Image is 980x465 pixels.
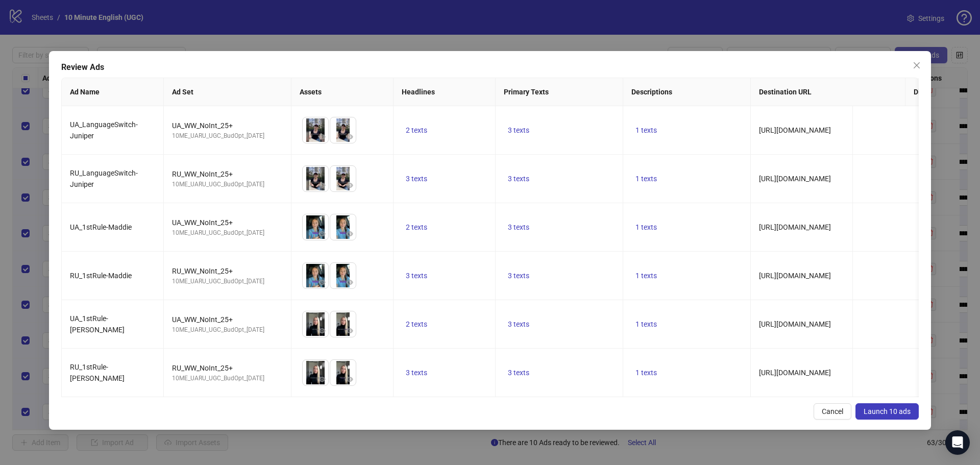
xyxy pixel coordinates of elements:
button: 3 texts [504,124,533,136]
span: 3 texts [508,320,529,328]
button: 1 texts [631,318,661,330]
span: 3 texts [508,369,529,377]
button: 3 texts [402,173,431,185]
span: UA_1stRule-[PERSON_NAME] [70,314,125,334]
img: Asset 2 [330,311,356,337]
button: Preview [316,373,328,385]
span: [URL][DOMAIN_NAME] [759,369,831,377]
span: 3 texts [406,272,427,280]
button: 3 texts [402,270,431,282]
th: Destination URL [751,78,905,106]
div: 10ME_UARU_UGC_BudOpt_[DATE] [172,131,283,141]
th: Headlines [394,78,496,106]
div: 10ME_UARU_UGC_BudOpt_[DATE] [172,228,283,238]
button: Preview [316,325,328,337]
button: 1 texts [631,221,661,233]
span: 1 texts [635,175,657,183]
span: eye [346,182,353,189]
span: 1 texts [635,272,657,280]
button: Preview [344,373,356,385]
span: 3 texts [508,175,529,183]
div: UA_WW_NoInt_25+ [172,120,283,131]
span: eye [346,279,353,286]
span: 3 texts [508,223,529,231]
button: Preview [344,276,356,288]
span: RU_1stRule-Maddie [70,272,132,280]
img: Asset 1 [303,311,328,337]
th: Ad Name [62,78,164,106]
div: Review Ads [61,61,919,74]
img: Asset 2 [330,117,356,143]
button: Close [909,57,925,74]
div: 10ME_UARU_UGC_BudOpt_[DATE] [172,325,283,335]
span: 3 texts [508,272,529,280]
span: RU_1stRule-[PERSON_NAME] [70,363,125,382]
span: [URL][DOMAIN_NAME] [759,126,831,134]
button: Preview [316,228,328,240]
div: UA_WW_NoInt_25+ [172,217,283,228]
span: RU_LanguageSwitch-Juniper [70,169,138,188]
button: Preview [344,131,356,143]
th: Assets [291,78,394,106]
span: eye [318,327,326,334]
button: 1 texts [631,270,661,282]
span: [URL][DOMAIN_NAME] [759,223,831,231]
button: Preview [316,179,328,191]
span: Cancel [822,407,843,415]
button: 3 texts [504,366,533,379]
button: 1 texts [631,173,661,185]
span: 3 texts [406,369,427,377]
span: Launch 10 ads [864,407,911,415]
span: [URL][DOMAIN_NAME] [759,175,831,183]
span: eye [318,133,326,140]
span: eye [318,376,326,383]
th: Descriptions [623,78,751,106]
button: 3 texts [504,270,533,282]
span: 1 texts [635,320,657,328]
button: 3 texts [504,318,533,330]
span: 1 texts [635,126,657,134]
span: [URL][DOMAIN_NAME] [759,272,831,280]
th: Primary Texts [496,78,623,106]
button: Preview [344,179,356,191]
span: eye [346,327,353,334]
button: 1 texts [631,124,661,136]
div: Open Intercom Messenger [945,430,970,455]
img: Asset 2 [330,263,356,288]
button: Preview [316,131,328,143]
img: Asset 1 [303,166,328,191]
span: UA_1stRule-Maddie [70,223,132,231]
button: Launch 10 ads [855,403,919,420]
button: 3 texts [402,366,431,379]
span: 1 texts [635,369,657,377]
img: Asset 1 [303,117,328,143]
th: Ad Set [164,78,291,106]
div: UA_WW_NoInt_25+ [172,314,283,325]
button: 1 texts [631,366,661,379]
span: UA_LanguageSwitch-Juniper [70,120,138,140]
img: Asset 2 [330,360,356,385]
div: RU_WW_NoInt_25+ [172,265,283,277]
button: 2 texts [402,124,431,136]
button: Cancel [814,403,851,420]
img: Asset 2 [330,214,356,240]
span: 3 texts [406,175,427,183]
button: 2 texts [402,221,431,233]
span: eye [346,133,353,140]
span: 1 texts [635,223,657,231]
div: RU_WW_NoInt_25+ [172,362,283,374]
button: 3 texts [504,221,533,233]
span: 3 texts [508,126,529,134]
span: eye [346,376,353,383]
img: Asset 1 [303,263,328,288]
button: Preview [344,228,356,240]
span: 2 texts [406,126,427,134]
span: 2 texts [406,320,427,328]
button: Preview [344,325,356,337]
button: 2 texts [402,318,431,330]
span: eye [346,230,353,237]
img: Asset 1 [303,360,328,385]
img: Asset 1 [303,214,328,240]
span: eye [318,182,326,189]
span: eye [318,279,326,286]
